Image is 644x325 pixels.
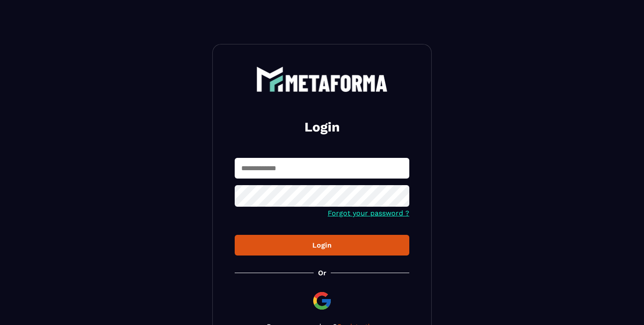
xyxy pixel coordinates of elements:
h2: Login [245,118,399,136]
a: logo [235,66,409,92]
div: Login [242,241,402,249]
a: Forgot your password ? [328,209,409,217]
img: logo [256,66,388,92]
img: google [311,290,333,311]
button: Login [235,235,409,256]
p: Or [318,269,326,277]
